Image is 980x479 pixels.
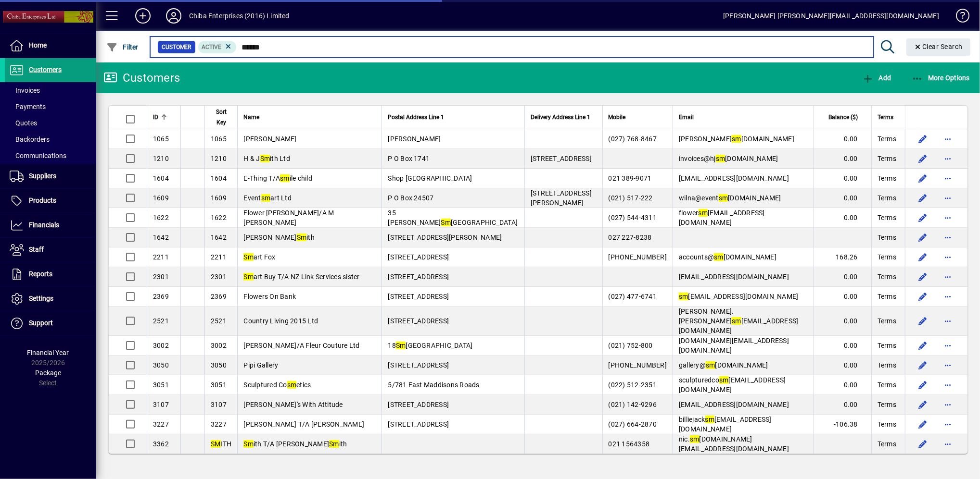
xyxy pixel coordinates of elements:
a: Products [5,189,96,213]
span: billiejack [EMAIL_ADDRESS][DOMAIN_NAME] [679,416,772,433]
span: [PERSON_NAME]'s With Attitude [243,401,343,408]
span: [STREET_ADDRESS][PERSON_NAME] [388,233,502,241]
span: (021) 142-9296 [609,401,657,408]
span: art Fox [243,253,275,261]
td: 0.00 [814,307,871,336]
span: Terms [878,400,896,409]
button: More options [940,230,955,245]
td: 0.00 [814,336,871,356]
span: Terms [878,134,896,144]
span: Home [29,41,47,49]
a: Payments [5,98,96,115]
em: Sm [297,233,307,241]
span: 2301 [211,273,227,281]
mat-chip: Activation Status: Active [198,41,237,53]
span: Add [862,74,891,82]
em: Sm [396,342,406,349]
em: sm [732,317,741,325]
a: Invoices [5,82,96,98]
span: Shop [GEOGRAPHIC_DATA] [388,174,472,182]
span: Active [202,44,222,50]
span: [PHONE_NUMBER] [609,253,667,261]
span: Country Living 2015 Ltd [243,317,318,325]
span: Postal Address Line 1 [388,112,444,123]
button: Edit [915,190,930,206]
button: Edit [915,436,930,452]
span: [EMAIL_ADDRESS][DOMAIN_NAME] [679,293,799,300]
span: [STREET_ADDRESS] [388,273,449,281]
span: sculpturedco [EMAIL_ADDRESS][DOMAIN_NAME] [679,376,786,393]
em: sm [679,293,688,300]
span: Terms [878,439,896,449]
span: Terms [878,380,896,390]
button: More options [940,171,955,186]
span: Mobile [609,112,626,123]
span: Terms [878,112,893,123]
span: [PERSON_NAME] [243,135,296,143]
a: Suppliers [5,164,96,188]
span: Terms [878,193,896,203]
span: Support [29,319,53,327]
span: [PERSON_NAME] [388,135,441,143]
div: Customers [103,70,180,86]
span: (027) 664-2870 [609,420,657,428]
a: Communications [5,147,96,164]
span: Customer [162,42,191,52]
span: 2211 [153,253,169,261]
button: More options [940,190,955,206]
span: wilna@event [DOMAIN_NAME] [679,194,781,202]
span: gallery@ [DOMAIN_NAME] [679,361,768,369]
button: More options [940,289,955,304]
em: sm [714,253,724,261]
em: sm [699,209,708,217]
em: sm [719,194,728,202]
button: More options [940,417,955,432]
span: [STREET_ADDRESS][PERSON_NAME] [531,189,592,207]
span: [EMAIL_ADDRESS][DOMAIN_NAME] [679,174,789,182]
span: Customers [29,66,62,74]
span: 1604 [153,174,169,182]
span: Delivery Address Line 1 [531,112,590,123]
span: [STREET_ADDRESS] [388,420,449,428]
button: More options [940,313,955,329]
span: 1642 [153,233,169,241]
button: Clear [906,38,971,56]
span: 021 1564358 [609,440,650,448]
a: Reports [5,262,96,286]
span: accounts@ [DOMAIN_NAME] [679,253,776,261]
span: 3362 [153,440,169,448]
span: 3002 [211,342,227,349]
span: 3107 [153,401,169,408]
span: [STREET_ADDRESS] [388,361,449,369]
span: Flower [PERSON_NAME]/A M [PERSON_NAME] [243,209,334,226]
span: ith T/A [PERSON_NAME] ith [243,440,347,448]
span: Terms [878,213,896,222]
button: More options [940,269,955,284]
span: 1609 [211,194,227,202]
td: 0.00 [814,129,871,149]
td: 0.00 [814,188,871,208]
span: invoices@hj [DOMAIN_NAME] [679,155,778,162]
a: Backorders [5,131,96,147]
td: -106.38 [814,415,871,434]
a: Home [5,34,96,58]
span: 1622 [211,214,227,221]
button: More options [940,357,955,373]
span: Clear Search [914,43,963,50]
div: Chiba Enterprises (2016) Limited [189,8,290,24]
button: Edit [915,338,930,353]
em: sm [716,155,725,162]
button: Edit [915,249,930,265]
span: [EMAIL_ADDRESS][DOMAIN_NAME] [679,401,789,408]
button: Profile [158,7,189,25]
span: Email [679,112,694,123]
button: Edit [915,269,930,284]
span: [PERSON_NAME] T/A [PERSON_NAME] [243,420,364,428]
div: Mobile [609,112,667,123]
div: Email [679,112,808,123]
span: Flowers On Bank [243,293,296,300]
span: 2521 [211,317,227,325]
em: sm [690,435,700,443]
span: 3050 [153,361,169,369]
button: Filter [104,38,141,56]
